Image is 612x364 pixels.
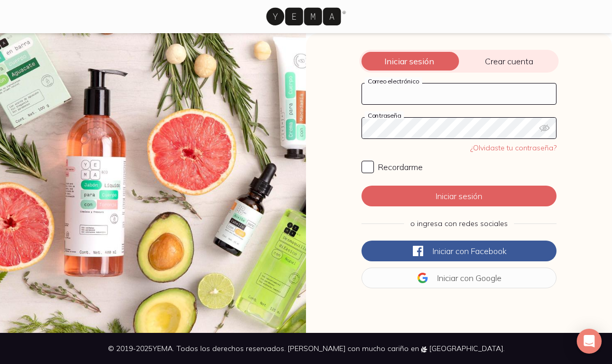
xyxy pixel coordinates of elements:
[378,162,423,172] span: Recordarme
[365,111,404,119] label: Contraseña
[365,77,422,85] label: Correo electrónico
[361,186,557,206] button: Iniciar sesión
[433,246,469,256] span: Iniciar con
[577,329,602,354] div: Open Intercom Messenger
[361,268,557,288] button: Iniciar conGoogle
[459,56,559,66] span: Crear cuenta
[361,241,557,261] button: Iniciar conFacebook
[359,56,459,66] span: Iniciar sesión
[410,219,508,228] span: o ingresa con redes sociales
[288,344,505,353] span: [PERSON_NAME] con mucho cariño en [GEOGRAPHIC_DATA].
[470,143,557,152] a: ¿Olvidaste tu contraseña?
[361,161,374,173] input: Recordarme
[437,273,474,283] span: Iniciar con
